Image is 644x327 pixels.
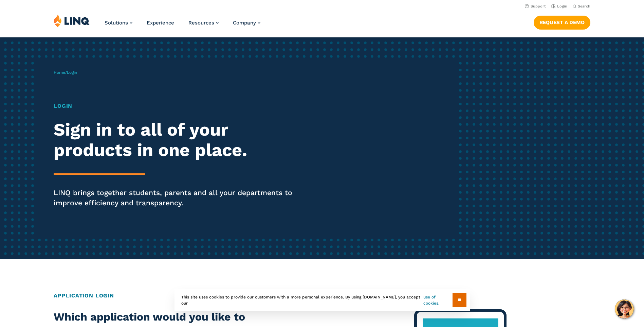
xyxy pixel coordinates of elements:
nav: Button Navigation [534,14,590,29]
p: LINQ brings together students, parents and all your departments to improve efficiency and transpa... [54,188,302,208]
button: Open Search Bar [573,4,590,9]
img: LINQ | K‑12 Software [54,14,90,27]
button: Hello, have a question? Let’s chat. [615,299,634,319]
span: / [54,70,77,75]
span: Resources [188,20,214,26]
a: Support [525,4,546,8]
nav: Primary Navigation [105,14,260,37]
h1: Login [54,102,302,110]
a: Solutions [105,20,132,26]
a: Experience [147,20,174,26]
span: Solutions [105,20,128,26]
a: Login [551,4,567,8]
h2: Sign in to all of your products in one place. [54,120,302,160]
a: Resources [188,20,219,26]
div: This site uses cookies to provide our customers with a more personal experience. By using [DOMAIN... [174,289,470,311]
a: use of cookies. [423,294,452,306]
span: Login [67,70,77,75]
a: Request a Demo [534,16,590,29]
a: Home [54,70,65,75]
h2: Application Login [54,292,590,300]
a: Company [233,20,260,26]
span: Search [578,4,590,8]
span: Company [233,20,256,26]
